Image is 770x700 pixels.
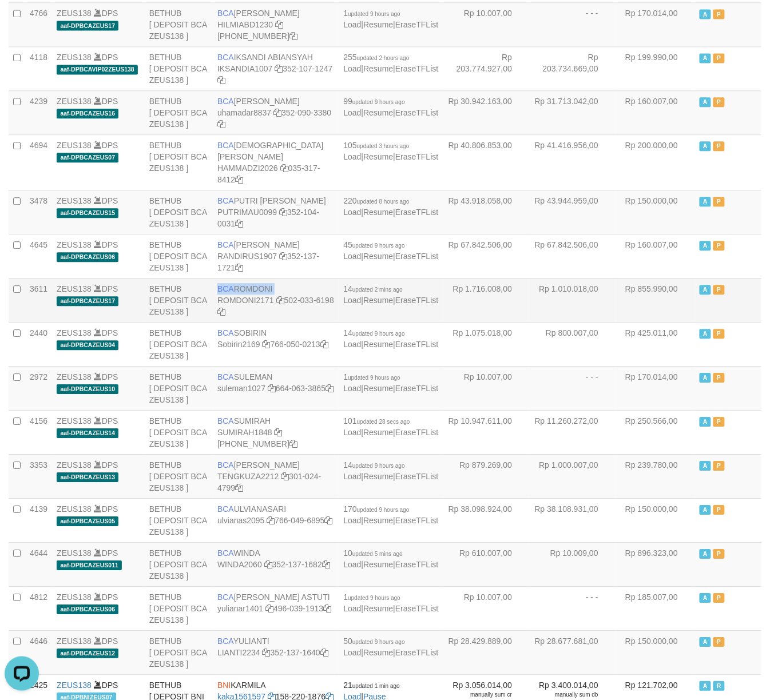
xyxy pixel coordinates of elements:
[217,604,263,613] a: yulianar1401
[281,472,289,481] a: Copy TENGKUZA2212 to clipboard
[395,152,438,161] a: EraseTFList
[25,410,52,454] td: 4156
[343,516,361,525] a: Load
[529,234,616,278] td: Rp 67.842.506,00
[343,416,438,437] span: | |
[700,461,711,471] span: Active
[529,90,616,134] td: Rp 31.713.042,00
[343,472,361,481] a: Load
[213,454,339,498] td: [PERSON_NAME] 301-024-4799
[616,278,695,322] td: Rp 855.990,00
[320,340,328,349] a: Copy 7660500213 to clipboard
[57,97,92,106] a: ZEUS138
[343,20,361,29] a: Load
[443,498,530,542] td: Rp 38.098.924,00
[217,296,274,305] a: ROMDONI2171
[217,75,225,85] a: Copy 3521071247 to clipboard
[25,366,52,410] td: 2972
[700,505,711,515] span: Active
[235,483,243,492] a: Copy 3010244799 to clipboard
[700,241,711,250] span: Active
[616,90,695,134] td: Rp 160.007,00
[357,198,410,205] span: updated 8 hours ago
[343,240,438,261] span: | |
[616,542,695,586] td: Rp 896.323,00
[217,560,262,569] a: WINDA2060
[343,97,404,106] span: 99
[343,152,361,161] a: Load
[529,498,616,542] td: Rp 38.108.931,00
[700,9,711,19] span: Active
[343,560,361,569] a: Load
[616,498,695,542] td: Rp 150.000,00
[713,329,725,339] span: Paused
[616,134,695,190] td: Rp 200.000,00
[263,340,271,349] a: Copy Sobirin2169 to clipboard
[343,208,361,217] a: Load
[145,586,213,630] td: BETHUB [ DEPOSIT BCA ZEUS138 ]
[343,9,400,18] span: 1
[616,190,695,234] td: Rp 150.000,00
[57,340,118,350] span: aaf-DPBCAZEUS04
[343,196,438,217] span: | |
[363,20,393,29] a: Resume
[145,278,213,322] td: BETHUB [ DEPOSIT BCA ZEUS138 ]
[700,329,711,339] span: Active
[275,20,283,29] a: Copy HILMIABD1230 to clipboard
[529,454,616,498] td: Rp 1.000.007,00
[213,278,339,322] td: ROMDONI 502-033-6198
[529,278,616,322] td: Rp 1.010.018,00
[217,196,234,205] span: BCA
[529,46,616,90] td: Rp 203.734.669,00
[443,2,530,46] td: Rp 10.007,00
[235,263,243,272] a: Copy 3521371721 to clipboard
[343,384,361,393] a: Load
[352,551,403,557] span: updated 5 mins ago
[57,384,118,394] span: aaf-DPBCAZEUS10
[363,560,393,569] a: Resume
[343,141,409,150] span: 105
[363,384,393,393] a: Resume
[713,505,725,515] span: Paused
[57,296,118,306] span: aaf-DPBCAZEUS17
[395,428,438,437] a: EraseTFList
[57,284,92,293] a: ZEUS138
[363,252,393,261] a: Resume
[52,322,145,366] td: DPS
[25,134,52,190] td: 4694
[57,141,92,150] a: ZEUS138
[395,252,438,261] a: EraseTFList
[443,90,530,134] td: Rp 30.942.163,00
[713,53,725,63] span: Paused
[145,366,213,410] td: BETHUB [ DEPOSIT BCA ZEUS138 ]
[213,586,339,630] td: [PERSON_NAME] ASTUTI 496-039-1913
[343,428,361,437] a: Load
[145,190,213,234] td: BETHUB [ DEPOSIT BCA ZEUS138 ]
[343,141,438,161] span: | |
[57,109,118,118] span: aaf-DPBCAZEUS16
[343,9,438,29] span: | |
[443,134,530,190] td: Rp 40.806.853,00
[57,196,92,205] a: ZEUS138
[343,340,361,349] a: Load
[343,284,438,305] span: | |
[443,454,530,498] td: Rp 879.269,00
[217,141,234,150] span: BCA
[343,108,361,117] a: Load
[213,234,339,278] td: [PERSON_NAME] 352-137-1721
[57,252,118,262] span: aaf-DPBCAZEUS06
[529,2,616,46] td: - - -
[145,410,213,454] td: BETHUB [ DEPOSIT BCA ZEUS138 ]
[57,208,118,218] span: aaf-DPBCAZEUS15
[343,504,409,514] span: 170
[289,31,297,41] a: Copy 7495214257 to clipboard
[700,141,711,151] span: Active
[343,416,410,425] span: 101
[213,134,339,190] td: [DEMOGRAPHIC_DATA][PERSON_NAME] 035-317-8412
[443,190,530,234] td: Rp 43.918.058,00
[217,328,234,337] span: BCA
[343,504,438,525] span: | |
[443,46,530,90] td: Rp 203.774.927,00
[57,548,92,558] a: ZEUS138
[217,384,265,393] a: suleman1027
